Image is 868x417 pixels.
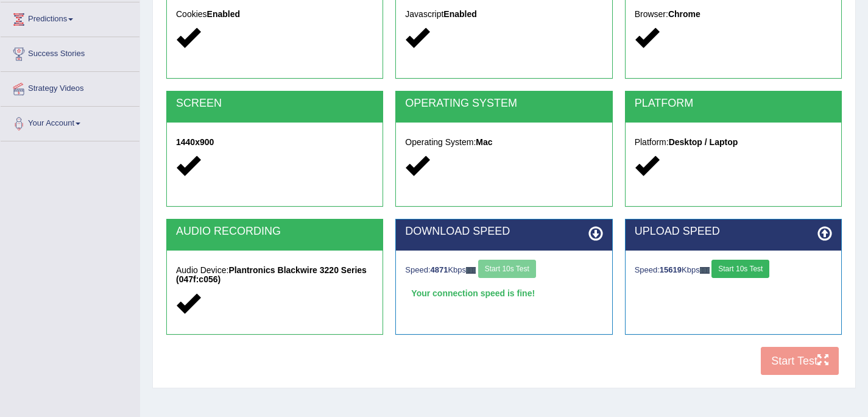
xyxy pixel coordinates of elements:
[669,137,738,147] strong: Desktop / Laptop
[405,226,602,238] h2: DOWNLOAD SPEED
[405,138,602,147] h5: Operating System:
[1,107,139,137] a: Your Account
[476,137,492,147] strong: Mac
[711,260,769,278] button: Start 10s Test
[635,98,832,110] h2: PLATFORM
[700,267,710,274] img: ajax-loader-fb-connection.gif
[635,138,832,147] h5: Platform:
[466,267,476,274] img: ajax-loader-fb-connection.gif
[1,37,139,68] a: Success Stories
[443,9,476,19] strong: Enabled
[405,260,602,281] div: Speed: Kbps
[176,98,373,110] h2: SCREEN
[668,9,700,19] strong: Chrome
[635,10,832,19] h5: Browser:
[176,10,373,19] h5: Cookies
[405,284,602,302] div: Your connection speed is fine!
[660,265,682,274] strong: 15619
[176,226,373,238] h2: AUDIO RECORDING
[635,226,832,238] h2: UPLOAD SPEED
[405,10,602,19] h5: Javascript
[405,98,602,110] h2: OPERATING SYSTEM
[176,137,214,147] strong: 1440x900
[635,260,832,281] div: Speed: Kbps
[1,72,139,102] a: Strategy Videos
[176,265,367,284] strong: Plantronics Blackwire 3220 Series (047f:c056)
[176,266,373,285] h5: Audio Device:
[1,2,139,33] a: Predictions
[431,265,448,274] strong: 4871
[207,9,240,19] strong: Enabled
